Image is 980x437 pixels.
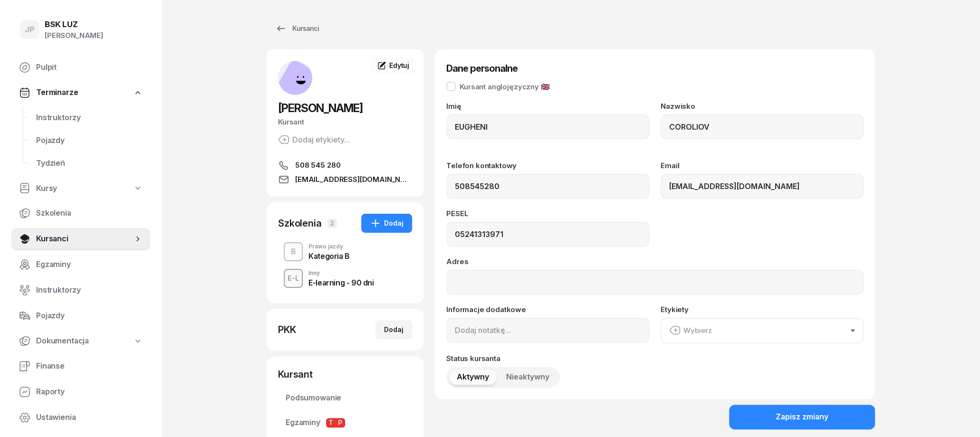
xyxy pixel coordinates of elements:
span: [PERSON_NAME] [278,101,363,115]
a: Kursanci [11,228,150,250]
div: [PERSON_NAME] [45,29,103,42]
span: P [336,418,345,427]
div: E-learning - 90 dni [308,279,374,286]
span: Finanse [36,360,143,372]
span: Instruktorzy [36,284,143,296]
div: Dodaj [384,324,404,335]
span: 508 545 280 [295,160,340,171]
span: Nieaktywny [506,371,549,383]
input: Dodaj notatkę... [446,318,649,342]
a: [EMAIL_ADDRESS][DOMAIN_NAME] [278,174,412,185]
a: Kursy [11,178,150,199]
span: Kursy [36,182,57,195]
div: Dodaj [370,218,404,229]
div: Kursant anglojęzyczny 🇬🇧 [460,83,549,90]
a: Terminarze [11,82,150,104]
span: Tydzień [36,157,143,170]
span: JP [25,26,35,34]
div: BSK LUZ [45,20,103,28]
div: Kursant [278,368,412,381]
button: Wybierz [661,318,864,343]
a: Instruktorzy [11,279,150,302]
a: Instruktorzy [29,106,150,129]
button: Aktywny [449,370,497,385]
button: Nieaktywny [499,370,557,385]
span: Pulpit [36,61,143,74]
span: Pojazdy [36,310,143,322]
span: Egzaminy [36,258,143,271]
div: Wybierz [669,324,712,337]
span: Pojazdy [36,134,143,147]
span: Instruktorzy [36,112,143,124]
a: 508 545 280 [278,160,412,171]
h3: Dane personalne [446,61,864,76]
button: Dodaj [361,214,412,233]
button: E-LInnyE-learning - 90 dni [278,265,412,292]
span: Terminarze [36,86,78,99]
div: Kursant [278,116,412,128]
button: BPrawo jazdyKategoria B [278,238,412,265]
button: Zapisz zmiany [729,405,875,429]
span: [EMAIL_ADDRESS][DOMAIN_NAME] [295,174,412,185]
span: T [326,418,336,427]
a: Pulpit [11,56,150,79]
span: Szkolenia [36,207,143,219]
span: Kursanci [36,233,133,245]
a: Szkolenia [11,202,150,225]
a: Tydzień [29,152,150,175]
div: E-L [284,272,303,284]
div: Szkolenia [278,217,322,230]
span: 2 [327,218,337,228]
span: Podsumowanie [286,392,404,404]
div: B [287,244,300,260]
span: Dokumentacja [36,335,89,347]
a: Podsumowanie [278,387,412,409]
button: B [284,242,303,261]
button: Dodaj etykiety... [278,134,350,145]
div: Kategoria B [308,252,350,260]
a: Ustawienia [11,406,150,429]
a: Raporty [11,380,150,403]
a: Pojazdy [11,304,150,327]
span: Aktywny [457,371,489,383]
span: Egzaminy [286,417,404,429]
a: Pojazdy [29,129,150,152]
span: Ustawienia [36,411,143,424]
button: E-L [284,269,303,288]
div: Prawo jazdy [308,244,350,249]
a: Edytuj [370,57,416,74]
div: PKK [278,323,296,336]
div: Zapisz zmiany [776,411,828,423]
a: Dokumentacja [11,330,150,352]
button: Dodaj [375,320,412,339]
a: Egzaminy [11,253,150,276]
span: Edytuj [389,61,409,69]
div: Kursanci [275,23,319,34]
a: Finanse [11,355,150,378]
span: Raporty [36,386,143,398]
div: Inny [308,270,374,276]
a: Kursanci [267,19,327,38]
a: EgzaminyTP [278,411,412,434]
